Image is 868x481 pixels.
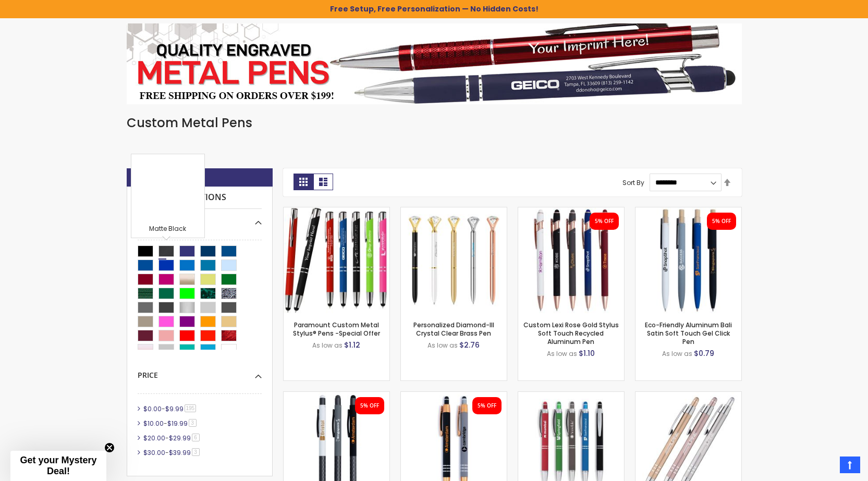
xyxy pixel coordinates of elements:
[294,174,313,190] strong: Grid
[185,404,197,412] span: 195
[635,207,741,216] a: Eco-Friendly Aluminum Bali Satin Soft Touch Gel Click Pen
[143,419,164,428] span: $10.00
[169,448,191,457] span: $39.99
[694,348,714,359] span: $0.79
[165,404,184,413] span: $9.99
[143,448,165,457] span: $30.00
[645,320,732,346] a: Eco-Friendly Aluminum Bali Satin Soft Touch Gel Click Pen
[518,207,624,313] img: Custom Lexi Rose Gold Stylus Soft Touch Recycled Aluminum Pen
[478,402,496,410] div: 5% OFF
[579,348,595,359] span: $1.10
[192,448,200,456] span: 3
[141,448,203,457] a: $30.00-$39.993
[169,434,191,442] span: $29.99
[10,451,106,481] div: Get your Mystery Deal!Close teaser
[344,340,360,350] span: $1.12
[141,404,200,413] a: $0.00-$9.99195
[840,457,860,473] a: Top
[401,207,507,216] a: Personalized Diamond-III Crystal Clear Brass Pen
[143,434,165,442] span: $20.00
[293,320,380,338] a: Paramount Custom Metal Stylus® Pens -Special Offer
[622,178,644,187] label: Sort By
[401,391,507,400] a: Personalized Copper Penny Stylus Satin Soft Touch Click Metal Pen
[712,218,731,225] div: 5% OFF
[167,419,188,428] span: $19.99
[547,349,577,358] span: As low as
[104,442,115,453] button: Close teaser
[141,434,203,442] a: $20.00-$29.996
[141,419,200,428] a: $10.00-$19.993
[312,341,343,350] span: As low as
[284,207,389,313] img: Paramount Custom Metal Stylus® Pens -Special Offer
[635,391,741,400] a: Promo Broadway Stylus Metallic Click Metal Pen
[662,349,692,358] span: As low as
[459,340,480,350] span: $2.76
[138,363,262,380] div: Price
[189,419,197,427] span: 3
[134,225,202,235] div: Matte Black
[284,391,389,400] a: Custom Recycled Fleetwood Stylus Satin Soft Touch Gel Click Pen
[518,207,624,216] a: Custom Lexi Rose Gold Stylus Soft Touch Recycled Aluminum Pen
[143,404,162,413] span: $0.00
[413,320,494,338] a: Personalized Diamond-III Crystal Clear Brass Pen
[401,207,507,313] img: Personalized Diamond-III Crystal Clear Brass Pen
[518,391,624,400] a: Promotional Hope Stylus Satin Soft Touch Click Metal Pen
[127,115,742,131] h1: Custom Metal Pens
[635,207,741,313] img: Eco-Friendly Aluminum Bali Satin Soft Touch Gel Click Pen
[360,402,379,410] div: 5% OFF
[523,320,619,346] a: Custom Lexi Rose Gold Stylus Soft Touch Recycled Aluminum Pen
[284,207,389,216] a: Paramount Custom Metal Stylus® Pens -Special Offer
[127,23,742,104] img: Metal Pens
[20,455,96,476] span: Get your Mystery Deal!
[192,434,200,441] span: 6
[595,218,614,225] div: 5% OFF
[427,341,458,350] span: As low as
